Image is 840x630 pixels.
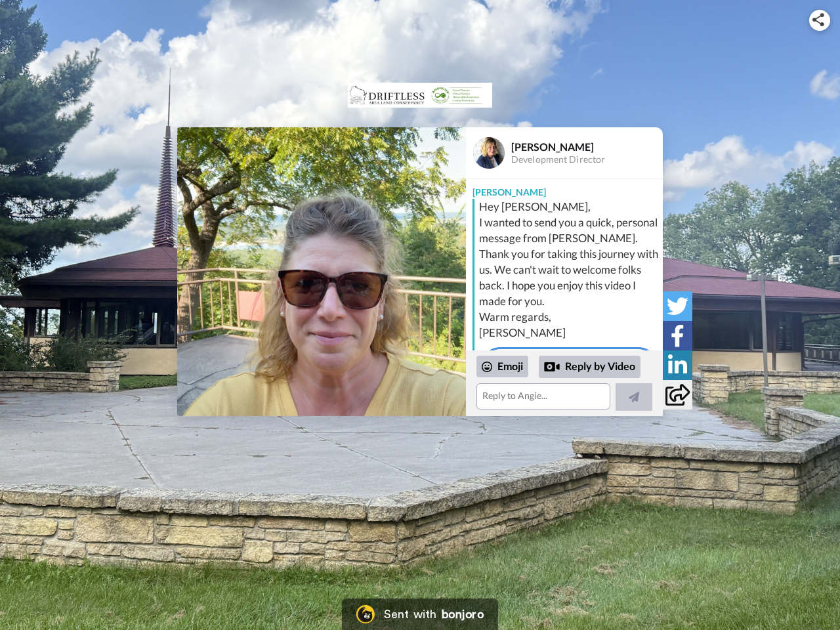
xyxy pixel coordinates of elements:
div: [PERSON_NAME] [466,179,663,199]
div: Reply by Video [539,356,640,378]
div: Reply by Video [544,359,560,375]
div: Emoji [476,356,528,377]
div: Hey [PERSON_NAME], I wanted to send you a quick, personal message from [PERSON_NAME]. Thank you f... [479,199,660,341]
img: 382add34-03d8-4f8b-9602-9626520007b2-thumb.jpg [177,127,466,416]
div: [PERSON_NAME] [511,140,662,153]
img: ic_share.svg [812,13,824,26]
img: Profile Image [473,137,505,169]
img: logo [348,83,492,108]
div: Development Director [511,154,662,165]
a: See What Wintergreen Could Be! [479,347,660,391]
